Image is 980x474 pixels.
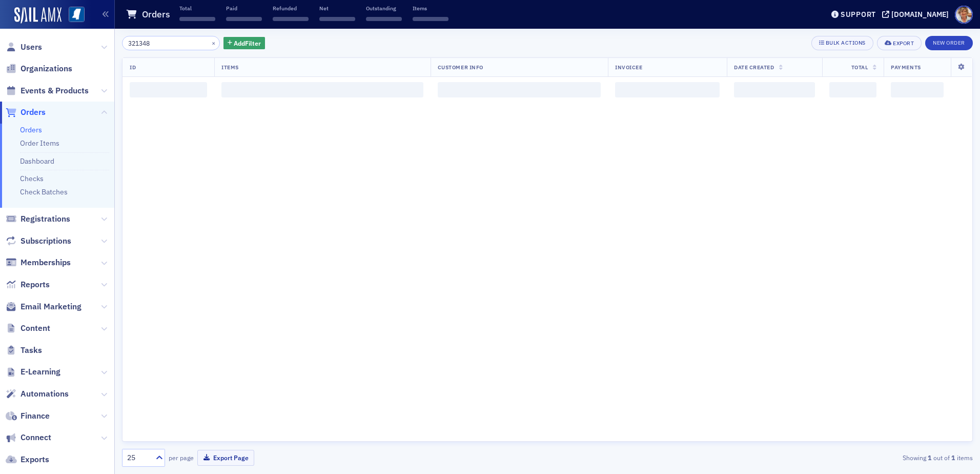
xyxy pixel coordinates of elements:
strong: 1 [926,453,933,462]
a: New Order [925,37,973,47]
span: Exports [21,454,49,465]
span: Reports [21,279,50,290]
div: Bulk Actions [826,40,866,46]
span: Events & Products [21,85,89,96]
a: Connect [6,432,51,443]
a: Tasks [6,345,42,356]
span: Email Marketing [21,301,81,312]
p: Refunded [273,5,309,12]
span: ‌ [130,82,207,97]
button: Export Page [197,450,254,466]
span: Organizations [21,63,72,74]
span: ‌ [273,17,309,21]
div: 25 [127,452,150,463]
label: per page [169,453,194,462]
span: Items [221,64,239,71]
span: Profile [955,6,973,24]
a: Checks [20,174,44,183]
span: Content [21,323,50,334]
img: SailAMX [14,7,62,24]
a: Automations [6,388,69,400]
span: Automations [21,388,69,400]
span: ‌ [179,17,215,21]
span: Payments [891,64,921,71]
a: Exports [6,454,49,465]
img: SailAMX [69,7,85,23]
a: Orders [6,107,46,118]
span: Registrations [21,213,70,225]
span: ‌ [366,17,402,21]
a: E-Learning [6,366,60,378]
p: Net [319,5,355,12]
span: Date Created [734,64,774,71]
a: Organizations [6,63,72,74]
span: Finance [21,410,50,422]
p: Outstanding [366,5,402,12]
span: Memberships [21,257,71,268]
span: Orders [21,107,46,118]
button: New Order [925,36,973,50]
strong: 1 [950,453,957,462]
button: [DOMAIN_NAME] [882,11,952,18]
div: Export [893,41,914,46]
span: ‌ [734,82,815,97]
a: Memberships [6,257,71,268]
h1: Orders [142,8,170,21]
input: Search… [122,36,220,50]
a: Dashboard [20,156,54,166]
a: Finance [6,410,50,422]
a: Users [6,42,42,53]
span: ‌ [226,17,262,21]
span: ‌ [891,82,944,97]
a: Check Batches [20,187,68,196]
a: View Homepage [62,7,85,24]
a: Events & Products [6,85,89,96]
span: ‌ [221,82,423,97]
div: [DOMAIN_NAME] [891,10,949,19]
a: Email Marketing [6,301,81,312]
span: ‌ [829,82,876,97]
button: × [209,38,218,47]
span: Subscriptions [21,235,71,247]
a: Order Items [20,139,59,148]
span: Invoicee [615,64,642,71]
div: Support [841,10,876,19]
a: Subscriptions [6,235,71,247]
div: Showing out of items [697,453,973,462]
a: Orders [20,125,42,134]
p: Items [413,5,448,12]
span: Tasks [21,345,42,356]
button: Bulk Actions [811,36,873,50]
span: E-Learning [21,366,60,378]
button: Export [877,36,922,50]
span: ‌ [438,82,601,97]
span: ‌ [615,82,720,97]
button: AddFilter [223,37,266,50]
span: Connect [21,432,51,443]
a: Content [6,323,50,334]
span: Users [21,42,42,53]
a: Reports [6,279,50,290]
span: Total [851,64,868,71]
p: Total [179,5,215,12]
span: ID [130,64,136,71]
a: Registrations [6,213,70,225]
span: Customer Info [438,64,483,71]
p: Paid [226,5,262,12]
span: ‌ [413,17,448,21]
span: ‌ [319,17,355,21]
span: Add Filter [234,38,261,48]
